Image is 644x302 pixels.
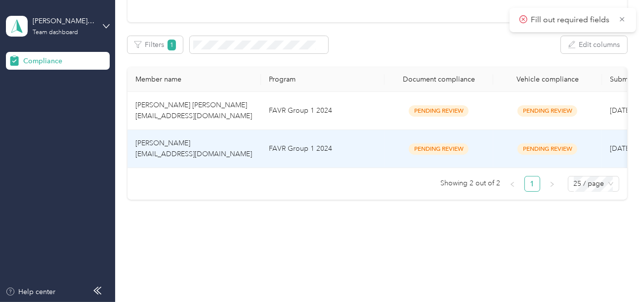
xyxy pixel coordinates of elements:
th: Program [261,67,385,92]
span: 1 [168,40,176,50]
button: right [544,176,560,192]
span: left [510,181,515,187]
div: [PERSON_NAME] Sales [33,16,94,26]
div: Team dashboard [33,30,78,36]
span: Pending Review [517,143,577,155]
div: Vehicle compliance [501,75,594,84]
button: Edit columns [561,36,627,53]
p: Fill out required fields [531,14,612,26]
button: Filters1 [128,36,183,53]
li: Previous Page [505,176,520,192]
span: right [549,181,555,187]
td: FAVR Group 1 2024 [261,92,385,130]
div: Document compliance [392,75,485,84]
button: left [505,176,520,192]
div: Page Size [568,176,619,192]
button: Help center [5,287,56,297]
iframe: Everlance-gr Chat Button Frame [589,247,644,302]
span: Pending Review [517,105,577,117]
li: 1 [524,176,540,192]
span: Showing 2 out of 2 [441,176,501,191]
th: Member name [128,67,261,92]
span: Pending Review [409,143,469,155]
span: Compliance [23,56,62,66]
td: FAVR Group 1 2024 [261,130,385,168]
span: Pending Review [409,105,469,117]
span: [PERSON_NAME] [EMAIL_ADDRESS][DOMAIN_NAME] [135,139,252,158]
span: 25 / page [574,176,613,191]
a: 1 [525,176,540,191]
li: Next Page [544,176,560,192]
span: [PERSON_NAME] [PERSON_NAME] [EMAIL_ADDRESS][DOMAIN_NAME] [135,101,254,120]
